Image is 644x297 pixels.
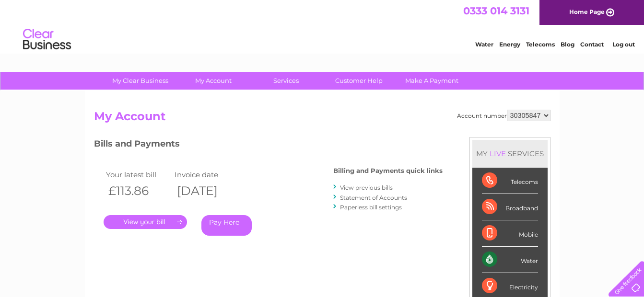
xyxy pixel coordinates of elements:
div: Mobile [482,220,538,247]
img: logo.png [23,25,71,54]
a: Pay Here [201,215,252,236]
td: Invoice date [172,168,241,181]
a: Telecoms [526,41,555,48]
a: Statement of Accounts [340,194,407,201]
th: £113.86 [104,181,173,201]
div: Clear Business is a trading name of Verastar Limited (registered in [GEOGRAPHIC_DATA] No. 3667643... [96,5,549,46]
a: Water [475,41,493,48]
a: My Clear Business [101,72,180,90]
div: Telecoms [482,168,538,194]
a: . [104,215,187,229]
a: Blog [561,41,574,48]
a: My Account [174,72,253,90]
a: Log out [612,41,635,48]
div: Broadband [482,194,538,220]
th: [DATE] [172,181,241,201]
td: Your latest bill [104,168,173,181]
div: Water [482,247,538,273]
div: MY SERVICES [472,140,548,167]
div: LIVE [488,149,508,158]
a: Paperless bill settings [340,204,402,211]
h2: My Account [94,110,550,128]
a: View previous bills [340,184,393,191]
a: 0333 014 3131 [463,5,529,17]
a: Energy [499,41,520,48]
h4: Billing and Payments quick links [333,167,443,174]
a: Customer Help [319,72,398,90]
a: Contact [580,41,604,48]
h3: Bills and Payments [94,137,443,154]
div: Account number [457,110,550,121]
a: Make A Payment [392,72,471,90]
a: Services [246,72,326,90]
